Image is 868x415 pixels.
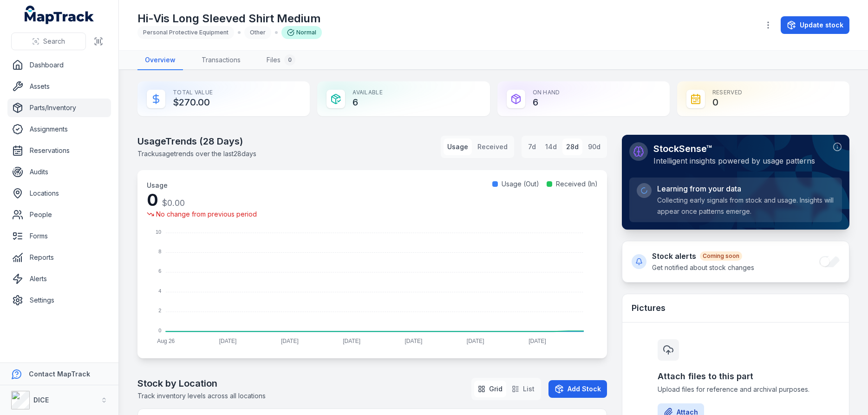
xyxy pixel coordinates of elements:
[25,6,94,24] a: MapTrack
[529,338,546,344] tspan: [DATE]
[158,308,161,313] tspan: 2
[548,380,607,398] button: Add Stock
[467,338,484,344] tspan: [DATE]
[137,11,322,26] h1: Hi-Vis Long Sleeved Shirt Medium
[653,156,815,165] span: Intelligent insights powered by usage patterns
[405,338,423,344] tspan: [DATE]
[508,381,538,397] button: List
[43,37,65,46] span: Search
[137,51,183,70] a: Overview
[194,51,248,70] a: Transactions
[259,51,303,70] a: Files0
[562,138,582,155] button: 28d
[7,99,111,117] a: Parts/Inventory
[147,191,257,210] div: 0
[137,377,266,390] h2: Stock by Location
[7,184,111,203] a: Locations
[7,205,111,224] a: People
[29,370,90,378] strong: Contact MapTrack
[657,196,834,215] span: Collecting early signals from stock and usage. Insights will appear once patterns emerge.
[147,181,168,189] span: Usage
[156,229,161,235] tspan: 10
[652,250,754,262] h4: Stock alerts
[33,396,49,404] strong: DICE
[137,150,256,158] span: Track usage trends over the last 28 days
[652,263,754,271] span: Get notified about stock changes
[502,179,539,189] span: Usage (Out)
[158,268,161,274] tspan: 6
[7,56,111,74] a: Dashboard
[474,381,506,397] button: Grid
[143,29,228,36] span: Personal Protective Equipment
[219,338,237,344] tspan: [DATE]
[158,288,161,294] tspan: 4
[281,338,299,344] tspan: [DATE]
[556,179,598,189] span: Received (In)
[11,33,86,50] button: Search
[137,135,256,148] h2: Usage Trends ( 28 Days)
[700,251,742,261] div: Coming soon
[157,338,175,344] tspan: Aug 26
[281,26,322,39] div: Normal
[7,291,111,310] a: Settings
[474,138,511,155] button: Received
[343,338,360,344] tspan: [DATE]
[137,392,266,400] span: Track inventory levels across all locations
[584,138,604,155] button: 90d
[162,198,185,208] span: $0.00
[7,120,111,138] a: Assignments
[632,302,666,315] h3: Pictures
[158,249,161,254] tspan: 8
[158,328,161,333] tspan: 0
[7,141,111,160] a: Reservations
[653,142,815,155] h2: StockSense™
[658,385,814,394] span: Upload files for reference and archival purposes.
[524,138,540,155] button: 7d
[7,163,111,181] a: Audits
[658,370,814,383] h3: Attach files to this part
[542,138,561,155] button: 14d
[7,77,111,96] a: Assets
[156,210,257,219] span: No change from previous period
[444,138,472,155] button: Usage
[7,270,111,288] a: Alerts
[657,183,741,194] span: Learning from your data
[7,227,111,245] a: Forms
[7,248,111,267] a: Reports
[781,16,849,34] button: Update stock
[244,26,271,39] div: Other
[284,54,295,66] div: 0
